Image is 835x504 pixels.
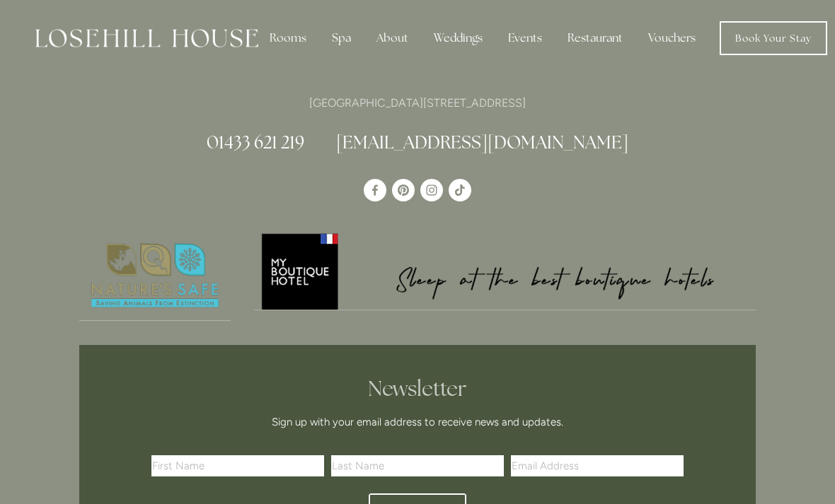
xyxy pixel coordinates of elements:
img: My Boutique Hotel - Logo [255,231,756,310]
h2: Newsletter [156,376,679,402]
a: 01433 621 219 [207,131,304,153]
a: Book Your Stay [720,21,827,55]
div: Weddings [422,24,494,52]
div: About [365,24,420,52]
img: Losehill House [35,29,258,47]
input: First Name [151,455,324,476]
p: [GEOGRAPHIC_DATA][STREET_ADDRESS] [79,93,756,112]
div: Rooms [258,24,318,52]
input: Last Name [331,455,504,476]
input: Email Address [511,455,684,476]
a: Vouchers [637,24,707,52]
p: Sign up with your email address to receive news and updates. [156,414,679,430]
a: Losehill House Hotel & Spa [364,179,386,201]
img: Nature's Safe - Logo [79,231,231,320]
a: My Boutique Hotel - Logo [255,231,756,310]
a: Pinterest [392,179,415,201]
a: TikTok [449,179,471,201]
div: Restaurant [556,24,634,52]
div: Events [497,24,553,52]
a: Instagram [420,179,443,201]
a: Nature's Safe - Logo [79,231,231,321]
div: Spa [321,24,362,52]
a: [EMAIL_ADDRESS][DOMAIN_NAME] [336,131,628,153]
